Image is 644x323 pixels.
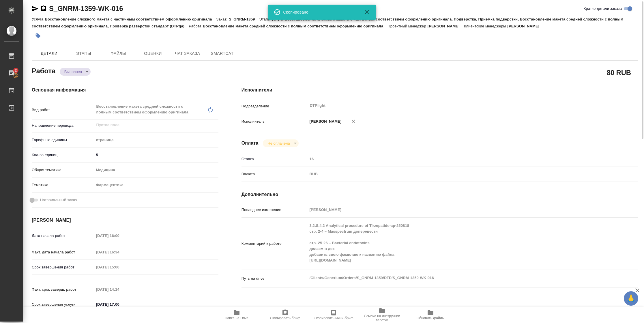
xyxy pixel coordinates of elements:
[70,50,98,57] span: Этапы
[32,17,45,21] p: Услуга
[241,171,308,177] p: Валюта
[40,197,77,203] span: Нотариальный заказ
[174,50,201,57] span: Чат заказа
[241,241,308,247] p: Комментарий к работе
[94,248,145,256] input: Пустое поле
[241,140,259,147] h4: Оплата
[94,135,218,145] div: страница
[32,137,94,143] p: Тарифные единицы
[241,103,308,109] p: Подразделение
[94,180,218,190] div: Фармацевтика
[309,307,358,323] button: Скопировать мини-бриф
[32,65,55,76] h2: Работа
[203,24,387,28] p: Восстановление макета средней сложности с полным соответствием оформлению оригинала
[94,231,145,240] input: Пустое поле
[261,307,309,323] button: Скопировать бриф
[241,156,308,162] p: Ставка
[607,68,631,77] h2: 80 RUB
[361,314,403,322] span: Ссылка на инструкции верстки
[308,169,605,179] div: RUB
[94,263,145,271] input: Пустое поле
[32,233,94,239] p: Дата начала работ
[308,155,605,163] input: Пустое поле
[626,292,636,305] span: 🙏
[241,191,638,198] h4: Дополнительно
[32,182,94,188] p: Тематика
[94,300,145,309] input: ✎ Введи что-нибудь
[94,165,218,175] div: Медицина
[96,122,205,128] input: Пустое поле
[507,24,544,28] p: [PERSON_NAME]
[32,152,94,158] p: Кол-во единиц
[32,29,44,42] button: Добавить тэг
[1,66,22,81] a: 2
[32,123,94,128] p: Направление перевода
[32,249,94,255] p: Факт. дата начала работ
[387,24,427,28] p: Проектный менеджер
[314,316,353,320] span: Скопировать мини-бриф
[212,307,261,323] button: Папка на Drive
[308,221,605,265] textarea: 3.2.S.4.2 Analytical procedure of Tirzepatide-ap-250818 стр. 2-4 – Masspectrum доперевести стр. 2...
[283,9,355,15] div: Скопировано!
[40,5,47,12] button: Скопировать ссылку
[263,139,298,147] div: Выполнен
[139,50,167,57] span: Оценки
[360,9,374,16] button: Закрыть
[208,50,236,57] span: SmartCat
[63,69,84,74] button: Выполнен
[94,151,218,159] input: ✎ Введи что-нибудь
[225,316,248,320] span: Папка на Drive
[32,87,218,94] h4: Основная информация
[624,291,638,306] button: 🙏
[32,264,94,270] p: Срок завершения работ
[406,307,455,323] button: Обновить файлы
[32,167,94,173] p: Общая тематика
[60,68,91,76] div: Выполнен
[216,17,229,21] p: Заказ:
[241,119,308,124] p: Исполнитель
[32,302,94,307] p: Срок завершения услуги
[35,50,63,57] span: Детали
[428,24,464,28] p: [PERSON_NAME]
[32,5,39,12] button: Скопировать ссылку для ЯМессенджера
[32,217,218,224] h4: [PERSON_NAME]
[241,207,308,213] p: Последнее изменение
[229,17,259,21] p: S_GNRM-1359
[358,307,406,323] button: Ссылка на инструкции верстки
[11,68,20,73] span: 2
[308,273,605,283] textarea: /Clients/Generium/Orders/S_GNRM-1359/DTP/S_GNRM-1359-WK-016
[45,17,216,21] p: Восстановление сложного макета с частичным соответствием оформлению оригинала
[308,206,605,214] input: Пустое поле
[266,141,291,146] button: Не оплачена
[308,119,342,124] p: [PERSON_NAME]
[270,316,300,320] span: Скопировать бриф
[464,24,508,28] p: Клиентские менеджеры
[417,316,445,320] span: Обновить файлы
[104,50,132,57] span: Файлы
[241,87,638,94] h4: Исполнители
[584,6,622,12] span: Кратко детали заказа
[32,107,94,113] p: Вид работ
[259,17,284,21] p: Этапы услуги
[241,276,308,281] p: Путь на drive
[347,115,360,128] button: Удалить исполнителя
[49,5,123,12] a: S_GNRM-1359-WK-016
[189,24,203,28] p: Работа
[32,287,94,292] p: Факт. срок заверш. работ
[94,285,145,294] input: Пустое поле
